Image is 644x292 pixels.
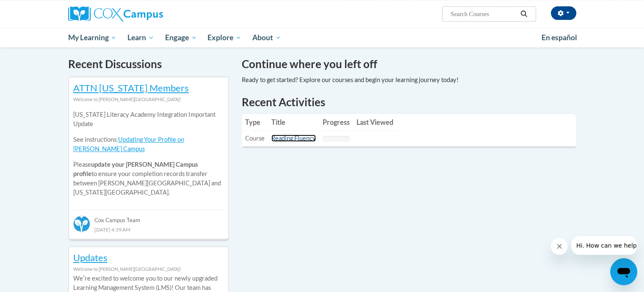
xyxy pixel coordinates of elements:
iframe: Close message [551,238,568,255]
span: About [252,33,281,43]
a: En español [536,29,583,47]
div: Cox Campus Team [73,209,224,225]
p: See instructions: [73,135,224,154]
p: [US_STATE] Literacy Academy Integration Important Update [73,110,224,129]
th: Title [268,114,319,131]
th: Progress [319,114,353,131]
img: Cox Campus Team [73,215,90,232]
div: Welcome to [PERSON_NAME][GEOGRAPHIC_DATA]! [73,264,224,274]
span: Learn [127,33,154,43]
a: About [247,28,287,47]
b: update your [PERSON_NAME] Campus profile [73,161,198,177]
a: Learn [122,28,160,47]
div: Please to ensure your completion records transfer between [PERSON_NAME][GEOGRAPHIC_DATA] and [US_... [73,104,224,204]
h4: Recent Discussions [68,56,229,72]
span: Engage [165,33,197,43]
th: Last Viewed [353,114,397,131]
input: Search Courses [450,9,517,19]
th: Type [242,114,268,131]
a: Updating Your Profile on [PERSON_NAME] Campus [73,136,184,152]
h4: Continue where you left off [242,56,576,72]
iframe: Button to launch messaging window [610,258,637,285]
button: Search [517,9,530,19]
div: Main menu [55,28,589,47]
span: Course [245,135,265,142]
img: Cox Campus [68,6,163,22]
a: Reading Fluency [271,135,316,142]
a: Updates [73,252,108,263]
a: My Learning [63,28,122,47]
span: Explore [207,33,241,43]
div: Welcome to [PERSON_NAME][GEOGRAPHIC_DATA]! [73,95,224,104]
span: Hi. How can we help? [5,6,69,13]
a: Explore [202,28,247,47]
a: Engage [160,28,202,47]
span: My Learning [68,33,116,43]
iframe: Message from company [571,236,637,255]
span: En español [542,33,577,42]
a: ATTN [US_STATE] Members [73,82,189,94]
div: [DATE] 4:39 AM [73,225,224,234]
h1: Recent Activities [242,94,576,110]
a: Cox Campus [68,6,229,22]
button: Account Settings [551,6,576,20]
